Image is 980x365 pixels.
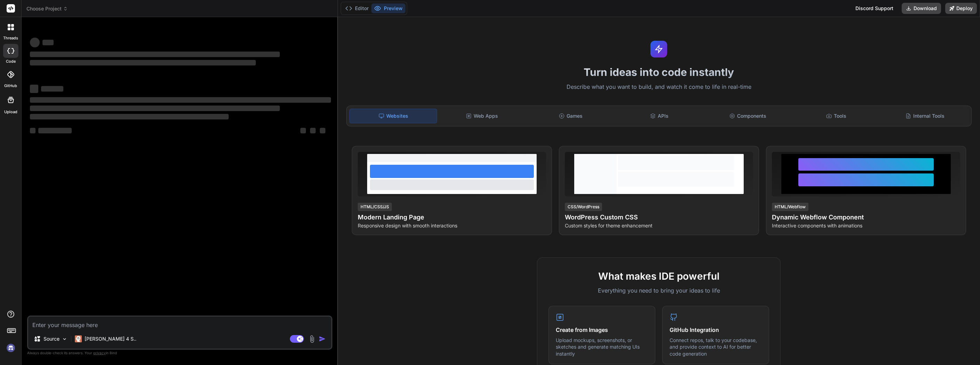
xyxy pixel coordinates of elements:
span: ‌ [38,128,72,133]
p: Source [44,335,60,342]
div: Discord Support [851,3,898,14]
h4: GitHub Integration [670,326,762,334]
h4: Dynamic Webflow Component [772,212,960,222]
span: ‌ [42,40,54,45]
label: Upload [4,109,17,115]
div: Tools [793,109,880,123]
div: Web Apps [438,109,525,123]
span: ‌ [41,86,63,92]
h4: Create from Images [556,326,648,334]
h4: WordPress Custom CSS [565,212,753,222]
span: ‌ [320,128,325,133]
span: ‌ [300,128,306,133]
label: GitHub [4,83,17,89]
div: Websites [349,109,437,123]
h2: What makes IDE powerful [548,269,769,284]
span: ‌ [30,106,280,111]
p: Responsive design with smooth interactions [358,222,546,229]
img: Claude 4 Sonnet [75,335,82,342]
button: Editor [342,3,371,13]
h4: Modern Landing Page [358,212,546,222]
button: Deploy [945,3,977,14]
p: Interactive components with animations [772,222,960,229]
span: ‌ [30,52,280,57]
div: HTML/CSS/JS [358,203,392,211]
span: ‌ [310,128,316,133]
h1: Turn ideas into code instantly [342,66,976,78]
p: Always double-check its answers. Your in Bind [27,350,332,356]
div: Games [527,109,614,123]
img: Pick Models [62,336,68,342]
div: Components [704,109,791,123]
span: ‌ [30,85,38,93]
img: attachment [308,335,316,343]
span: ‌ [30,114,229,119]
p: Connect repos, talk to your codebase, and provide context to AI for better code generation [670,337,762,357]
span: ‌ [30,128,35,133]
img: signin [5,342,17,354]
p: Everything you need to bring your ideas to life [548,286,769,295]
div: Internal Tools [882,109,969,123]
button: Preview [371,3,405,13]
span: ‌ [30,97,331,103]
span: privacy [93,351,106,355]
p: [PERSON_NAME] 4 S.. [85,335,136,342]
span: ‌ [30,60,256,65]
label: code [6,59,16,64]
span: Choose Project [26,5,68,12]
img: icon [319,335,326,342]
button: Download [902,3,941,14]
div: APIs [616,109,703,123]
p: Describe what you want to build, and watch it come to life in real-time [342,83,976,92]
p: Custom styles for theme enhancement [565,222,753,229]
label: threads [3,35,18,41]
div: HTML/Webflow [772,203,808,211]
span: ‌ [30,38,40,47]
p: Upload mockups, screenshots, or sketches and generate matching UIs instantly [556,337,648,357]
div: CSS/WordPress [565,203,602,211]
